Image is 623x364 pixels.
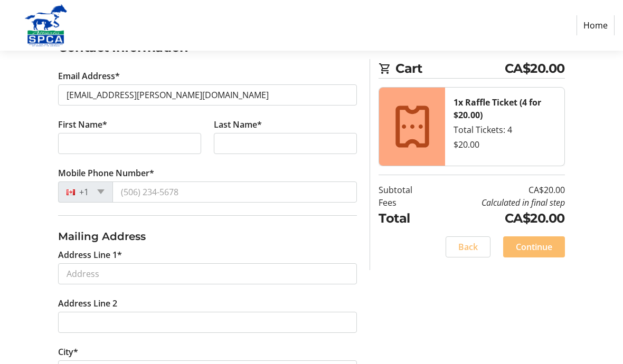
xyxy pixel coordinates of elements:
[503,236,565,257] button: Continue
[214,118,262,131] label: Last Name*
[8,4,83,46] img: Alberta SPCA's Logo
[58,228,357,244] h3: Mailing Address
[516,241,552,253] span: Continue
[112,181,357,203] input: (506) 234-5678
[577,15,615,35] a: Home
[454,123,555,136] div: Total Tickets: 4
[58,263,357,284] input: Address
[58,118,107,131] label: First Name*
[58,70,120,82] label: Email Address*
[454,97,541,121] strong: 1x Raffle Ticket (4 for $20.00)
[58,297,117,310] label: Address Line 2
[432,196,565,209] td: Calculated in final step
[58,167,154,179] label: Mobile Phone Number*
[379,196,432,209] td: Fees
[454,138,555,151] div: $20.00
[379,209,432,228] td: Total
[505,59,565,78] span: CA$20.00
[58,248,122,261] label: Address Line 1*
[395,59,504,78] span: Cart
[446,236,490,257] button: Back
[432,209,565,228] td: CA$20.00
[58,346,78,358] label: City*
[432,184,565,196] td: CA$20.00
[379,184,432,196] td: Subtotal
[458,241,478,253] span: Back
